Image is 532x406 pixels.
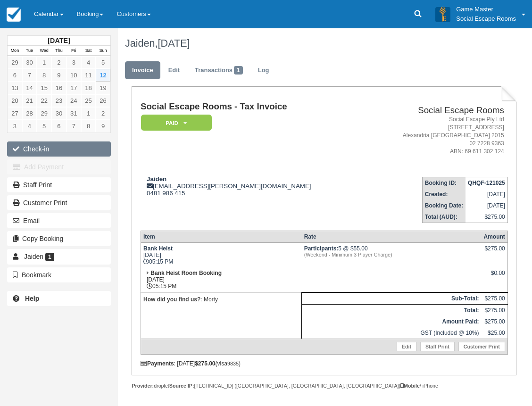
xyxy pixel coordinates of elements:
[227,361,239,366] small: 9835
[483,270,505,284] div: $0.00
[302,292,482,304] th: Sub-Total:
[143,295,299,304] p: : Morty
[8,46,22,56] th: Mon
[37,94,51,107] a: 22
[22,46,37,56] th: Tue
[304,252,479,257] em: (Weekend - Minimum 3 Player Charge)
[456,5,516,14] p: Game Master
[481,231,507,242] th: Amount
[96,82,110,94] a: 19
[141,102,365,112] h1: Social Escape Rooms - Tax Invoice
[66,46,81,56] th: Fri
[422,189,465,200] th: Created:
[8,69,22,82] a: 6
[66,107,81,120] a: 31
[481,327,507,339] td: $25.00
[37,82,51,94] a: 15
[81,120,96,133] a: 8
[468,180,505,186] strong: QHQF-121025
[7,159,111,174] button: Add Payment
[456,14,516,24] p: Social Escape Rooms
[420,342,455,351] a: Staff Print
[302,327,482,339] td: GST (Included @ 10%)
[8,56,22,69] a: 29
[22,82,37,94] a: 14
[304,245,339,252] strong: Participants
[37,120,51,133] a: 5
[22,69,37,82] a: 7
[147,175,166,182] strong: Jaiden
[161,61,187,80] a: Edit
[51,120,66,133] a: 6
[7,8,21,22] img: checkfront-main-nav-mini-logo.png
[143,296,200,303] strong: How did you find us?
[66,94,81,107] a: 24
[465,211,507,223] td: $275.00
[96,107,110,120] a: 2
[141,242,301,267] td: [DATE] 05:15 PM
[22,94,37,107] a: 21
[400,383,420,389] strong: Mobile
[368,116,504,156] address: Social Escape Pty Ltd [STREET_ADDRESS] Alexandria [GEOGRAPHIC_DATA] 2015 02 7228 9363 ABN: 69 611...
[81,94,96,107] a: 25
[368,106,504,116] h2: Social Escape Rooms
[37,46,51,56] th: Wed
[22,120,37,133] a: 4
[125,61,160,80] a: Invoice
[45,253,54,261] span: 1
[66,56,81,69] a: 3
[132,383,154,389] strong: Provider:
[251,61,276,80] a: Log
[483,245,505,259] div: $275.00
[481,304,507,316] td: $275.00
[143,245,173,252] strong: Bank Heist
[8,107,22,120] a: 27
[7,267,111,282] button: Bookmark
[141,360,174,367] strong: Payments
[422,211,465,223] th: Total (AUD):
[458,342,505,351] a: Customer Print
[435,7,450,22] img: A3
[302,316,482,327] th: Amount Paid:
[51,107,66,120] a: 30
[141,360,508,367] div: : [DATE] (visa )
[481,316,507,327] td: $275.00
[132,382,516,389] div: droplet [TECHNICAL_ID] ([GEOGRAPHIC_DATA], [GEOGRAPHIC_DATA], [GEOGRAPHIC_DATA]) / iPhone
[7,249,111,264] a: Jaiden 1
[150,270,222,276] strong: Bank Heist Room Booking
[96,120,110,133] a: 9
[7,177,111,192] a: Staff Print
[465,200,507,211] td: [DATE]
[66,69,81,82] a: 10
[125,38,510,49] h1: Jaiden,
[195,360,215,367] strong: $275.00
[51,69,66,82] a: 9
[141,231,301,242] th: Item
[96,94,110,107] a: 26
[22,56,37,69] a: 30
[169,383,194,389] strong: Source IP:
[465,189,507,200] td: [DATE]
[158,37,190,49] span: [DATE]
[37,56,51,69] a: 1
[66,120,81,133] a: 7
[96,69,110,82] a: 12
[51,56,66,69] a: 2
[481,292,507,304] td: $275.00
[234,66,243,75] span: 1
[141,267,301,292] td: [DATE] 05:15 PM
[22,107,37,120] a: 28
[422,177,465,189] th: Booking ID:
[37,107,51,120] a: 29
[7,213,111,228] button: Email
[25,295,39,302] b: Help
[7,141,111,157] button: Check-in
[8,120,22,133] a: 3
[51,94,66,107] a: 23
[51,82,66,94] a: 16
[66,82,81,94] a: 17
[397,342,416,351] a: Edit
[302,304,482,316] th: Total:
[7,231,111,246] button: Copy Booking
[96,56,110,69] a: 5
